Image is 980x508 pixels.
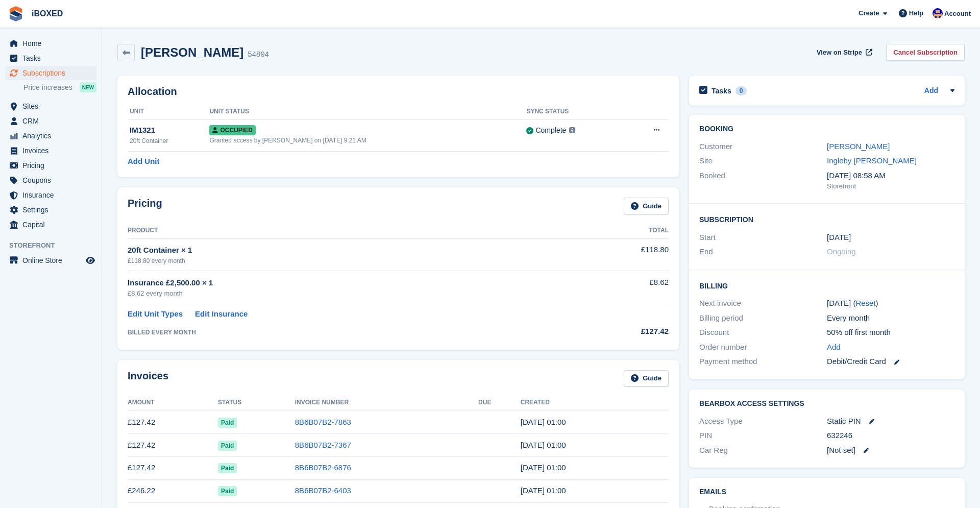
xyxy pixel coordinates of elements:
[624,198,669,214] a: Guide
[699,400,954,408] h2: BearBox Access Settings
[817,47,862,58] span: View on Stripe
[535,125,566,136] div: Complete
[128,277,568,289] div: Insurance £2,500.00 × 1
[84,254,96,267] a: Preview store
[568,238,669,271] td: £118.80
[5,51,96,65] a: menu
[521,441,566,449] time: 2025-06-28 00:00:27 UTC
[5,158,96,173] a: menu
[22,143,84,158] span: Invoices
[712,86,731,95] h2: Tasks
[827,445,954,456] div: [Not set]
[218,463,237,473] span: Paid
[128,395,218,411] th: Amount
[827,356,954,368] div: Debit/Credit Card
[80,82,96,92] div: NEW
[827,298,954,309] div: [DATE] ( )
[128,479,218,502] td: £246.22
[218,418,237,428] span: Paid
[5,36,96,51] a: menu
[699,356,827,368] div: Payment method
[827,156,917,165] a: Ingleby [PERSON_NAME]
[5,188,96,202] a: menu
[5,217,96,232] a: menu
[827,327,954,338] div: 50% off first month
[128,411,218,434] td: £127.42
[295,486,351,495] a: 8B6B07B2-6403
[736,86,747,95] div: 0
[5,253,96,268] a: menu
[699,327,827,338] div: Discount
[827,312,954,324] div: Every month
[699,246,827,258] div: End
[813,44,874,61] a: View on Stripe
[827,170,954,182] div: [DATE] 08:58 AM
[521,418,566,426] time: 2025-07-28 00:00:47 UTC
[699,232,827,244] div: Start
[128,156,159,167] a: Add Unit
[22,188,84,202] span: Insurance
[209,136,526,145] div: Granted access by [PERSON_NAME] on [DATE] 9:21 AM
[526,104,625,120] th: Sync Status
[23,83,72,92] span: Price increases
[699,170,827,191] div: Booked
[624,370,669,387] a: Guide
[22,36,84,51] span: Home
[128,104,209,120] th: Unit
[699,416,827,427] div: Access Type
[699,214,954,224] h2: Subscription
[521,486,566,495] time: 2025-04-28 00:00:44 UTC
[827,416,954,427] div: Static PIN
[195,308,248,320] a: Edit Insurance
[568,223,669,239] th: Total
[22,173,84,187] span: Coupons
[5,66,96,80] a: menu
[699,298,827,309] div: Next invoice
[5,173,96,187] a: menu
[699,280,954,291] h2: Billing
[699,125,954,133] h2: Booking
[141,45,243,59] h2: [PERSON_NAME]
[128,328,568,337] div: BILLED EVERY MONTH
[886,44,965,61] a: Cancel Subscription
[128,308,183,320] a: Edit Unit Types
[128,456,218,479] td: £127.42
[22,66,84,80] span: Subscriptions
[295,395,478,411] th: Invoice Number
[859,8,879,18] span: Create
[827,342,841,353] a: Add
[933,8,943,18] img: Noor Rashid
[827,232,851,244] time: 2024-09-28 00:00:00 UTC
[248,49,269,60] div: 54894
[5,129,96,143] a: menu
[699,488,954,496] h2: Emails
[128,434,218,457] td: £127.42
[295,463,351,472] a: 8B6B07B2-6876
[699,312,827,324] div: Billing period
[295,441,351,449] a: 8B6B07B2-7367
[5,114,96,128] a: menu
[699,445,827,456] div: Car Reg
[22,253,84,268] span: Online Store
[827,430,954,442] div: 632246
[295,418,351,426] a: 8B6B07B2-7863
[909,8,923,18] span: Help
[22,51,84,65] span: Tasks
[23,82,96,93] a: Price increases NEW
[699,141,827,153] div: Customer
[568,271,669,304] td: £8.62
[218,395,295,411] th: Status
[128,86,669,98] h2: Allocation
[521,395,669,411] th: Created
[22,203,84,217] span: Settings
[827,142,890,151] a: [PERSON_NAME]
[5,203,96,217] a: menu
[130,125,209,136] div: IM1321
[128,198,162,214] h2: Pricing
[855,299,875,307] a: Reset
[128,288,568,299] div: £8.62 every month
[478,395,521,411] th: Due
[924,85,938,97] a: Add
[699,155,827,167] div: Site
[128,245,568,256] div: 20ft Container × 1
